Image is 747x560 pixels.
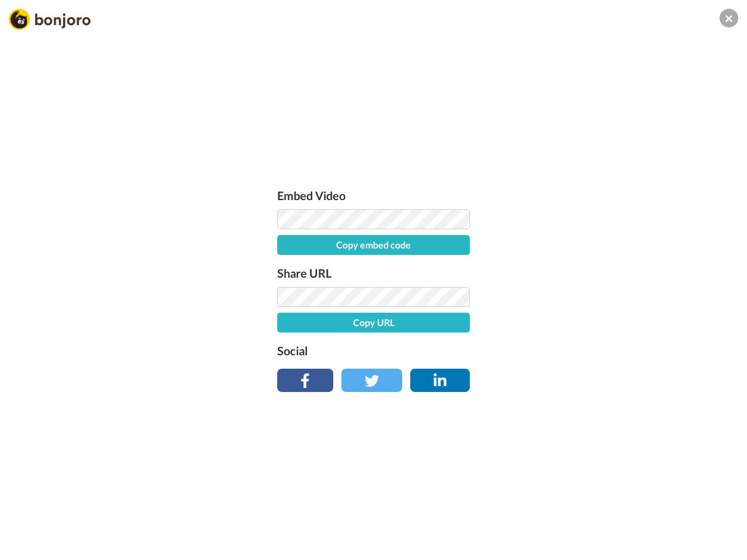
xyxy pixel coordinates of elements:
[277,264,470,282] label: Share URL
[277,341,470,360] label: Social
[9,9,90,30] img: Bonjoro Logo
[277,313,470,332] button: Copy URL
[277,186,470,205] label: Embed Video
[277,235,470,255] button: Copy embed code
